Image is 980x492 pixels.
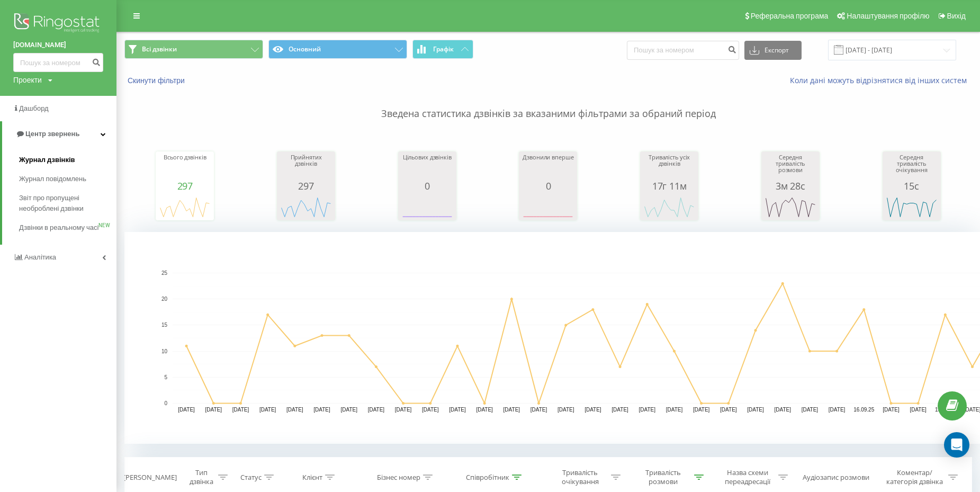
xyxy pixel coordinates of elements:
text: [DATE] [232,407,249,413]
button: Всі дзвінки [124,40,263,59]
text: [DATE] [910,407,927,413]
span: Центр звернень [25,130,79,138]
button: Експорт [744,41,802,60]
text: [DATE] [693,407,710,413]
div: Назва схеми переадресації [719,468,776,486]
text: [DATE] [774,407,791,413]
button: Скинути фільтри [124,76,190,85]
a: Журнал дзвінків [19,150,116,169]
span: Журнал повідомлень [19,174,86,184]
div: Клієнт [302,473,322,482]
svg: A chart. [643,191,696,223]
div: 297 [280,181,332,191]
a: Дзвінки в реальному часіNEW [19,218,116,237]
text: [DATE] [178,407,195,413]
div: Прийнятих дзвінків [280,154,332,181]
button: Основний [268,40,407,59]
div: Тривалість усіх дзвінків [643,154,696,181]
img: Ringostat logo [13,11,103,37]
div: 17г 11м [643,181,696,191]
text: [DATE] [476,407,493,413]
svg: A chart. [885,191,938,223]
text: [DATE] [313,407,330,413]
text: [DATE] [802,407,819,413]
svg: A chart. [401,191,454,223]
text: [DATE] [286,407,303,413]
input: Пошук за номером [13,53,103,72]
div: Тривалість очікування [552,468,608,486]
svg: A chart. [764,191,817,223]
a: Звіт про пропущені необроблені дзвінки [19,189,116,218]
span: Вихід [947,12,966,20]
span: Журнал дзвінків [19,155,75,165]
div: Всього дзвінків [158,154,211,181]
text: 0 [164,400,167,406]
text: [DATE] [585,407,601,413]
text: [DATE] [639,407,656,413]
text: [DATE] [720,407,737,413]
div: Тривалість розмови [635,468,691,486]
text: [DATE] [395,407,412,413]
div: Статус [240,473,262,482]
svg: A chart. [522,191,574,223]
text: [DATE] [449,407,466,413]
text: [DATE] [340,407,357,413]
text: [DATE] [666,407,683,413]
text: [DATE] [558,407,574,413]
svg: A chart. [158,191,211,223]
text: [DATE] [368,407,385,413]
span: Графік [433,46,454,53]
text: [DATE] [747,407,764,413]
text: [DATE] [259,407,276,413]
text: 10 [161,348,168,354]
div: 297 [158,181,211,191]
input: Пошук за номером [627,41,739,60]
div: 3м 28с [764,181,817,191]
text: [DATE] [612,407,628,413]
div: 0 [401,181,454,191]
div: Бізнес номер [377,473,420,482]
span: Звіт про пропущені необроблені дзвінки [19,193,111,214]
span: Всі дзвінки [142,45,177,53]
p: Зведена статистика дзвінків за вказаними фільтрами за обраний період [124,86,972,121]
text: 15 [161,323,168,328]
a: Центр звернень [2,121,116,147]
text: [DATE] [422,407,439,413]
text: 5 [164,374,167,380]
div: Співробітник [466,473,509,482]
text: 25 [161,270,168,276]
div: Дзвонили вперше [522,154,574,181]
span: Дашборд [19,104,49,112]
text: [DATE] [883,407,900,413]
svg: A chart. [280,191,332,223]
span: Налаштування профілю [847,12,929,20]
div: Проекти [13,75,42,85]
div: 15с [885,181,938,191]
a: [DOMAIN_NAME] [13,40,103,50]
div: Аудіозапис розмови [803,473,869,482]
div: Цільових дзвінків [401,154,454,181]
a: Журнал повідомлень [19,169,116,189]
button: Графік [412,40,473,59]
div: Тип дзвінка [187,468,215,486]
span: Дзвінки в реальному часі [19,222,98,233]
text: [DATE] [504,407,520,413]
span: Аналiтика [24,253,56,261]
div: Середня тривалість очікування [885,154,938,181]
text: 16.09.25 [853,407,874,413]
div: [PERSON_NAME] [123,473,177,482]
div: Коментар/категорія дзвінка [884,468,946,486]
div: Open Intercom Messenger [944,432,969,458]
text: [DATE] [829,407,846,413]
div: 0 [522,181,574,191]
text: [DATE] [205,407,222,413]
text: 19.09.25 [935,407,956,413]
div: Середня тривалість розмови [764,154,817,181]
